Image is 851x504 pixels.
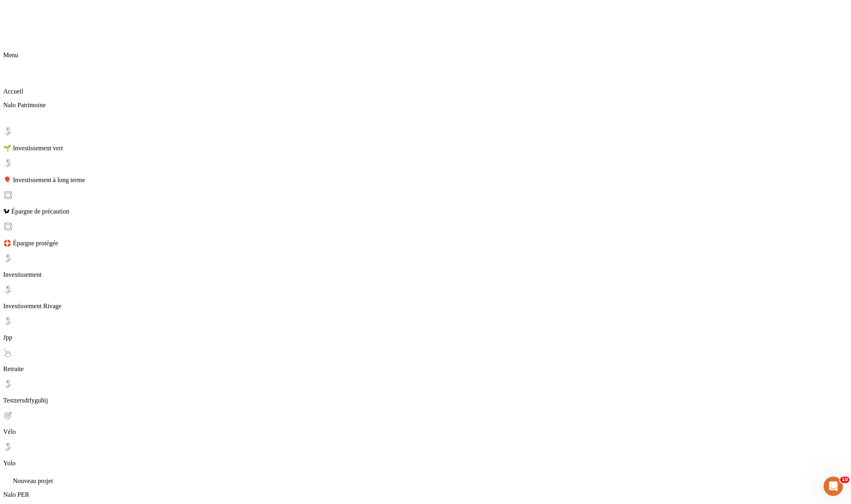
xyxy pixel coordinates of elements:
p: 🎈 Investissement à long terme [3,176,848,184]
p: Investissement [3,271,848,278]
div: 🐿 Épargne de précaution [3,190,848,215]
p: Testzersdtfyguhij [3,397,848,404]
div: Yolo [3,442,848,467]
div: Investissement Rivage [3,285,848,310]
iframe: Intercom live chat [824,477,843,496]
div: 🎈 Investissement à long terme [3,158,848,184]
div: 🛟 Épargne protégée [3,222,848,247]
span: 10 [840,477,849,483]
div: Accueil [3,70,848,95]
div: 🌱 Investissement vert [3,127,848,152]
div: Nouveau projet [3,473,848,485]
span: Nouveau projet [13,477,53,484]
p: Accueil [3,88,848,95]
p: 🌱 Investissement vert [3,144,848,152]
div: Testzersdtfyguhij [3,379,848,404]
div: Investissement [3,253,848,278]
p: Nalo PER [3,491,848,498]
p: Nalo Patrimoine [3,102,848,109]
p: 🐿 Épargne de précaution [3,208,848,215]
span: Menu [3,52,18,58]
p: Yolo [3,460,848,467]
div: Vélo [3,411,848,436]
p: Retraite [3,365,848,373]
p: Investissement Rivage [3,303,848,310]
p: Vélo [3,428,848,436]
p: 🛟 Épargne protégée [3,239,848,247]
div: Retraite [3,348,848,373]
p: Jpp [3,334,848,341]
div: Jpp [3,316,848,341]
